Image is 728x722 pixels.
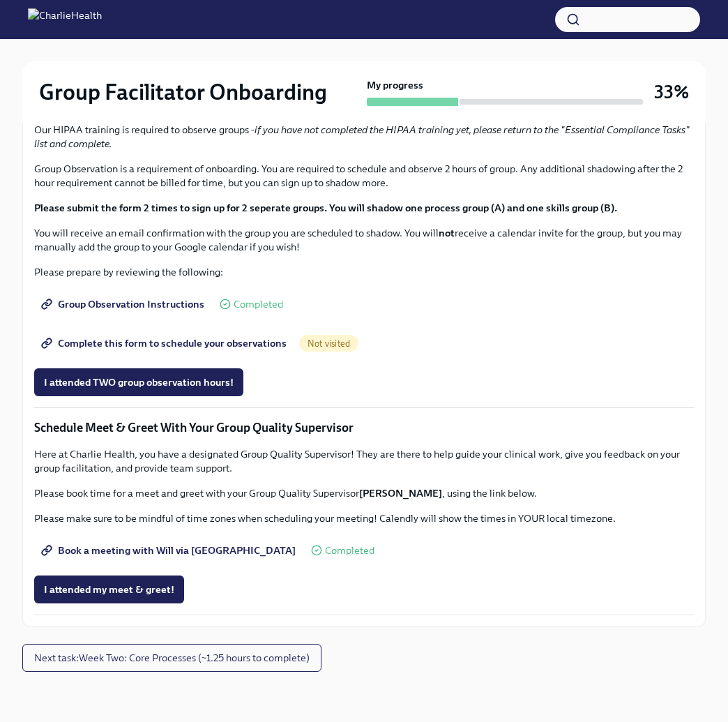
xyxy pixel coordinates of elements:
[367,78,423,92] strong: My progress
[34,202,617,214] strong: Please submit the form 2 times to sign up for 2 seperate groups. You will shadow one process grou...
[44,297,204,311] span: Group Observation Instructions
[44,375,234,389] span: I attended TWO group observation hours!
[34,511,694,525] p: Please make sure to be mindful of time zones when scheduling your meeting! Calendly will show the...
[34,419,694,436] p: Schedule Meet & Greet With Your Group Quality Supervisor
[44,582,174,596] span: I attended my meet & greet!
[34,329,296,357] a: Complete this form to schedule your observations
[34,226,694,254] p: You will receive an email confirmation with the group you are scheduled to shadow. You will recei...
[44,543,296,557] span: Book a meeting with Will via [GEOGRAPHIC_DATA]
[39,78,327,106] h2: Group Facilitator Onboarding
[34,651,310,665] span: Next task : Week Two: Core Processes (~1.25 hours to complete)
[34,486,694,500] p: Please book time for a meet and greet with your Group Quality Supervisor , using the link below.
[439,227,455,239] strong: not
[44,336,287,350] span: Complete this form to schedule your observations
[359,487,442,499] strong: [PERSON_NAME]
[22,644,321,672] button: Next task:Week Two: Core Processes (~1.25 hours to complete)
[34,265,694,279] p: Please prepare by reviewing the following:
[28,8,102,31] img: CharlieHealth
[34,290,214,318] a: Group Observation Instructions
[654,80,689,105] h3: 33%
[325,546,374,556] span: Completed
[299,338,358,349] span: Not visited
[234,299,283,310] span: Completed
[34,447,694,475] p: Here at Charlie Health, you have a designated Group Quality Supervisor! They are there to help gu...
[34,123,694,151] p: Our HIPAA training is required to observe groups -
[34,162,694,190] p: Group Observation is a requirement of onboarding. You are required to schedule and observe 2 hour...
[34,576,184,603] button: I attended my meet & greet!
[34,368,243,396] button: I attended TWO group observation hours!
[34,123,690,150] em: if you have not completed the HIPAA training yet, please return to the "Essential Compliance Task...
[34,536,305,564] a: Book a meeting with Will via [GEOGRAPHIC_DATA]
